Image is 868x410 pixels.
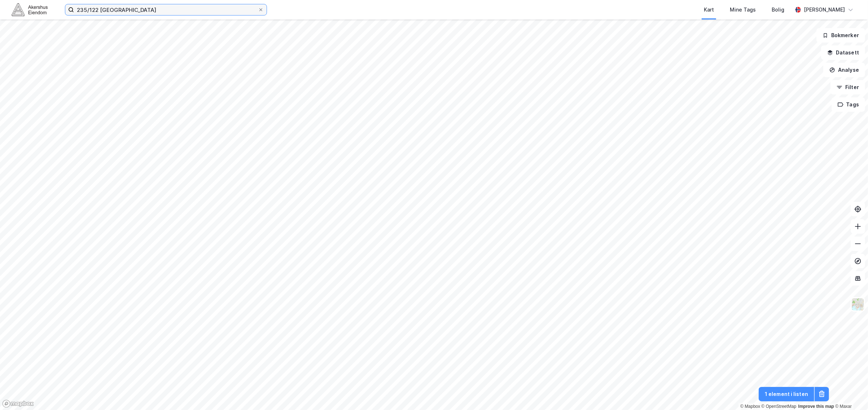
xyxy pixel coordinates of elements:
div: Mine Tags [730,5,756,14]
a: Improve this map [798,404,834,409]
a: Mapbox [740,404,760,409]
img: akershus-eiendom-logo.9091f326c980b4bce74ccdd9f866810c.svg [12,3,48,16]
a: OpenStreetMap [762,404,797,409]
button: Filter [830,80,865,94]
a: Mapbox homepage [2,400,34,408]
div: [PERSON_NAME] [804,5,845,14]
button: 1 element i listen [759,387,814,401]
button: Tags [832,97,865,112]
button: Bokmerker [816,28,865,43]
button: Analyse [823,63,865,77]
img: Z [851,297,865,311]
div: Bolig [772,5,784,14]
div: Kontrollprogram for chat [832,375,868,410]
button: Datasett [821,45,865,60]
input: Søk på adresse, matrikkel, gårdeiere, leietakere eller personer [74,4,258,15]
div: Kart [704,5,714,14]
iframe: Chat Widget [832,375,868,410]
